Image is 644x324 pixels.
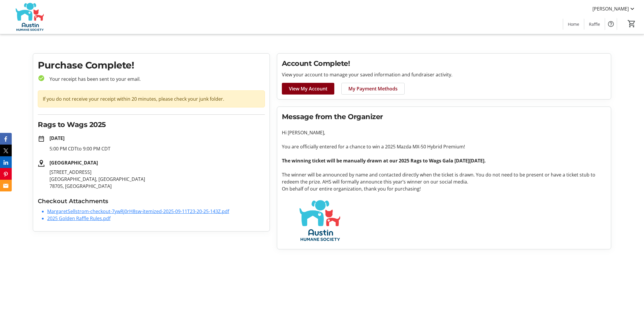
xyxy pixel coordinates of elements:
[38,119,265,130] h2: Rags to Wags 2025
[592,5,629,12] span: [PERSON_NAME]
[282,185,606,192] p: On behalf of our entire organization, thank you for purchasing!
[289,85,327,92] span: View My Account
[282,83,334,95] a: View My Account
[588,4,640,13] button: [PERSON_NAME]
[47,208,229,215] a: MargaretSellstrom-checkout-7ywRj0rH8sw-itemized-2025-09-11T23-20-25-143Z.pdf
[584,19,605,30] a: Raffle
[47,215,110,222] a: 2025 Golden Raffle Rules.pdf
[563,19,584,30] a: Home
[282,171,606,185] p: The winner will be announced by name and contacted directly when the ticket is drawn. You do not ...
[38,135,45,142] mat-icon: date_range
[38,90,265,107] div: If you do not receive your receipt within 20 minutes, please check your junk folder.
[282,199,358,242] img: Austin Humane Society logo
[282,58,606,69] h2: Account Complete!
[282,143,606,150] p: You are officially entered for a chance to win a 2025 Mazda MX-50 Hybrid Premium!
[38,197,265,205] h3: Checkout Attachments
[4,2,56,32] img: Austin Humane Society's Logo
[50,135,64,141] strong: [DATE]
[282,129,606,136] p: Hi [PERSON_NAME],
[589,21,600,27] span: Raffle
[50,145,265,152] p: 5:00 PM CDT to 9:00 PM CDT
[568,21,579,27] span: Home
[38,58,265,72] h1: Purchase Complete!
[282,157,486,164] strong: The winning ticket will be manually drawn at our 2025 Rags to Wags Gala [DATE][DATE].
[45,76,265,83] p: Your receipt has been sent to your email.
[282,71,606,78] p: View your account to manage your saved information and fundraiser activity.
[626,18,637,29] button: Cart
[605,18,617,30] button: Help
[50,169,265,190] p: [STREET_ADDRESS] [GEOGRAPHIC_DATA], [GEOGRAPHIC_DATA] 78705, [GEOGRAPHIC_DATA]
[282,112,606,122] h2: Message from the Organizer
[348,85,398,92] span: My Payment Methods
[50,160,98,166] strong: [GEOGRAPHIC_DATA]
[38,75,45,82] mat-icon: check_circle
[341,83,405,95] a: My Payment Methods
